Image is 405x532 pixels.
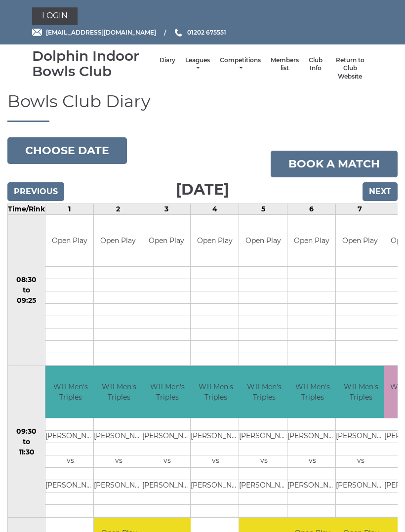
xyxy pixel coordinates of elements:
td: W11 Men's Triples [191,366,241,418]
td: W11 Men's Triples [142,366,192,418]
td: [PERSON_NAME] [142,430,192,443]
img: Email [32,29,42,36]
td: 2 [94,204,142,214]
td: W11 Men's Triples [94,366,144,418]
td: W11 Men's Triples [239,366,289,418]
td: [PERSON_NAME] [336,480,386,492]
td: 6 [287,204,336,214]
a: Phone us 01202 675551 [173,28,226,37]
h1: Bowls Club Diary [7,92,398,122]
input: Next [363,182,398,201]
span: 01202 675551 [187,29,226,36]
td: [PERSON_NAME] [191,480,241,492]
td: W11 Men's Triples [45,366,95,418]
td: [PERSON_NAME] [94,430,144,443]
td: Open Play [94,215,142,267]
td: 08:30 to 09:25 [8,214,45,366]
span: [EMAIL_ADDRESS][DOMAIN_NAME] [46,29,156,36]
td: [PERSON_NAME] [336,430,386,443]
td: vs [239,455,289,467]
td: Open Play [287,215,335,267]
div: Dolphin Indoor Bowls Club [32,48,155,79]
td: vs [142,455,192,467]
td: W11 Men's Triples [336,366,386,418]
td: 5 [239,204,287,214]
td: [PERSON_NAME] [45,480,95,492]
td: 3 [142,204,191,214]
img: Phone us [175,29,182,37]
button: Choose date [7,137,127,164]
td: Open Play [142,215,190,267]
a: Email [EMAIL_ADDRESS][DOMAIN_NAME] [32,28,156,37]
td: [PERSON_NAME] [142,480,192,492]
td: vs [191,455,241,467]
td: [PERSON_NAME] [191,430,241,443]
td: [PERSON_NAME] [45,430,95,443]
td: vs [336,455,386,467]
a: Login [32,7,78,25]
td: Open Play [336,215,384,267]
td: Time/Rink [8,204,45,214]
td: 7 [336,204,384,214]
td: vs [45,455,95,467]
a: Leagues [185,56,210,73]
a: Club Info [309,56,323,73]
a: Competitions [220,56,261,73]
td: [PERSON_NAME] [94,480,144,492]
a: Members list [271,56,299,73]
a: Return to Club Website [332,56,368,81]
td: vs [94,455,144,467]
td: vs [287,455,337,467]
td: [PERSON_NAME] [239,480,289,492]
td: 4 [191,204,239,214]
td: [PERSON_NAME] [287,430,337,443]
td: 1 [45,204,94,214]
a: Diary [160,56,175,65]
td: Open Play [45,215,93,267]
td: 09:30 to 11:30 [8,366,45,518]
td: [PERSON_NAME] [287,480,337,492]
td: [PERSON_NAME] [239,430,289,443]
td: Open Play [191,215,239,267]
a: Book a match [271,151,398,177]
td: W11 Men's Triples [287,366,337,418]
input: Previous [7,182,64,201]
td: Open Play [239,215,287,267]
